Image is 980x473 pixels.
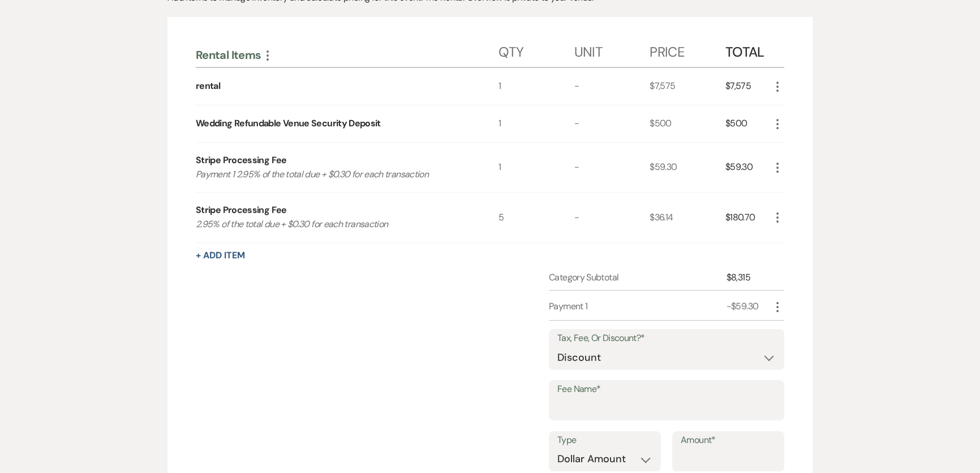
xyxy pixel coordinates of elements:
div: $500 [725,105,771,142]
div: rental [196,79,220,93]
div: Payment 1 [549,300,727,313]
label: Fee Name* [557,381,776,398]
label: Tax, Fee, Or Discount?* [557,330,776,347]
div: $7,575 [650,68,725,105]
button: + Add Item [196,251,245,260]
div: Qty [498,33,574,67]
div: -$59.30 [727,300,771,313]
div: 1 [498,68,574,105]
div: Total [725,33,771,67]
div: Stripe Processing Fee [196,154,287,167]
div: $59.30 [650,143,725,193]
div: Stripe Processing Fee [196,203,287,217]
div: $7,575 [725,68,771,105]
div: - [574,143,650,193]
div: $8,315 [727,271,771,284]
label: Type [557,432,652,449]
div: Rental Items [196,48,498,62]
div: Unit [574,33,650,67]
div: $500 [650,105,725,142]
div: $180.70 [725,193,771,242]
div: 1 [498,105,574,142]
div: 1 [498,143,574,193]
div: - [574,105,650,142]
div: Wedding Refundable Venue Security Deposit [196,117,381,130]
div: $36.14 [650,193,725,242]
p: Payment 1 2.95% of the total due + $0.30 for each transaction [196,167,468,182]
div: - [574,193,650,242]
div: $59.30 [725,143,771,193]
div: 5 [498,193,574,242]
div: Category Subtotal [549,271,727,284]
p: 2.95% of the total due + $0.30 for each transaction [196,217,468,232]
label: Amount* [681,432,776,449]
div: Price [650,33,725,67]
div: - [574,68,650,105]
